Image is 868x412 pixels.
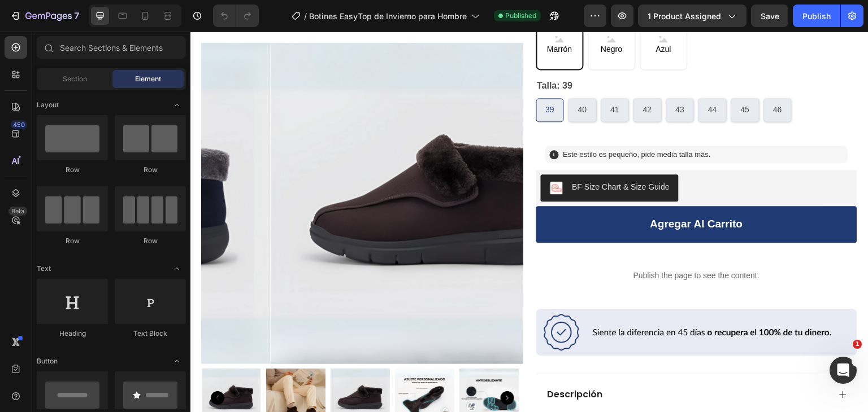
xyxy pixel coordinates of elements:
div: Publish [802,10,831,22]
iframe: Design area [190,32,868,412]
legend: Talla: 39 [346,46,384,62]
input: Search Sections & Elements [37,36,186,59]
div: Beta [8,207,27,216]
iframe: Intercom live chat [830,357,857,384]
button: Agregar al carrito [346,174,667,211]
div: Undo/Redo [213,5,259,27]
div: Heading [37,328,108,339]
span: 39 [355,73,364,82]
div: 450 [11,120,27,129]
p: 7 [74,9,79,23]
div: Row [115,165,186,175]
div: Text Block [115,328,186,339]
span: 1 [853,340,862,349]
span: 43 [485,73,494,82]
span: Toggle open [168,352,186,370]
span: / [304,10,307,22]
span: 42 [453,73,462,82]
span: Element [135,74,161,84]
span: 41 [420,73,429,82]
button: Publish [793,5,840,27]
span: Este estilo es pequeño, pide media talla más. [373,117,521,129]
span: Text [37,264,51,274]
span: Save [761,11,779,21]
div: i [359,119,368,128]
div: Row [37,165,108,175]
span: Published [505,11,536,21]
span: Toggle open [168,96,186,114]
p: Publish the page to see the content. [346,238,667,250]
span: Botines EasyTop de Invierno para Hombre [309,10,467,22]
div: Agregar al carrito [460,186,553,200]
span: Marrón [354,11,384,25]
span: Layout [37,100,59,110]
span: Button [37,356,58,366]
span: Section [63,74,87,84]
span: 45 [550,73,559,82]
div: BF Size Chart & Size Guide [382,150,480,161]
p: Descripción [357,357,413,369]
span: 44 [518,73,527,82]
button: 1 product assigned [638,5,747,27]
img: gempages_581031498358981128-ce0ba3be-dac0-448a-b153-75e1dbe4059b.png [346,277,667,324]
span: 40 [388,73,397,82]
div: Row [37,236,108,246]
span: Toggle open [168,260,186,278]
button: BF Size Chart & Size Guide [350,143,489,170]
button: Save [751,5,788,27]
span: 46 [583,73,592,82]
button: 7 [5,5,84,27]
div: Row [115,236,186,246]
img: CLqQkc30lu8CEAE=.png [359,150,373,163]
span: Negro [408,11,434,25]
span: 1 product assigned [648,10,721,22]
button: Carousel Next Arrow [310,360,324,373]
span: Azul [463,11,483,25]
